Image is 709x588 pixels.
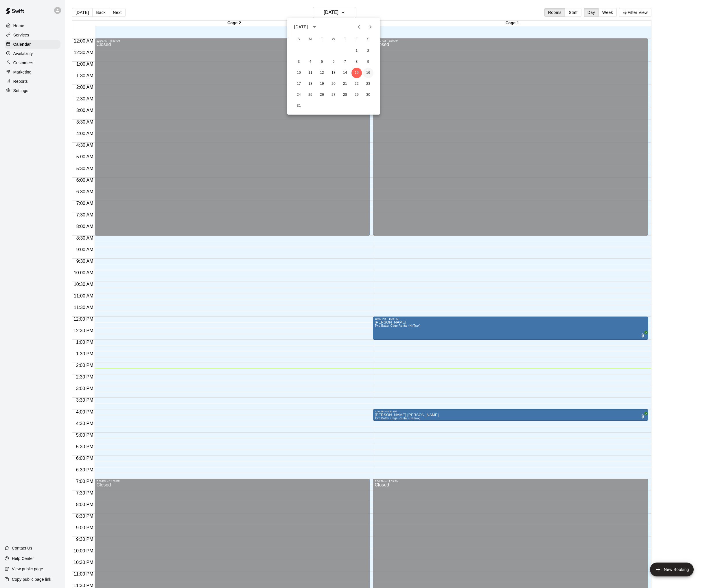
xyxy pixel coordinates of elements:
button: 21 [340,79,350,89]
button: 7 [340,57,350,67]
button: 23 [363,79,373,89]
button: 28 [340,90,350,100]
button: 11 [305,68,316,78]
button: 9 [363,57,373,67]
button: 16 [363,68,373,78]
button: 10 [294,68,304,78]
span: Tuesday [317,34,327,45]
button: 1 [351,46,362,56]
button: 25 [305,90,316,100]
button: 22 [351,79,362,89]
button: Next month [365,21,376,33]
div: [DATE] [294,24,308,30]
button: 18 [305,79,316,89]
span: Thursday [340,34,350,45]
span: Sunday [294,34,304,45]
button: 27 [328,90,339,100]
button: 5 [317,57,327,67]
span: Saturday [363,34,373,45]
button: 6 [328,57,339,67]
span: Friday [351,34,362,45]
button: 3 [294,57,304,67]
button: calendar view is open, switch to year view [310,22,319,32]
button: 15 [351,68,362,78]
button: 24 [294,90,304,100]
button: Previous month [353,21,365,33]
button: 2 [363,46,373,56]
button: 19 [317,79,327,89]
button: 29 [351,90,362,100]
button: 8 [351,57,362,67]
button: 14 [340,68,350,78]
button: 12 [317,68,327,78]
button: 31 [294,101,304,111]
button: 30 [363,90,373,100]
button: 4 [305,57,316,67]
button: 26 [317,90,327,100]
span: Wednesday [328,34,339,45]
button: 20 [328,79,339,89]
span: Monday [305,34,316,45]
button: 17 [294,79,304,89]
button: 13 [328,68,339,78]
